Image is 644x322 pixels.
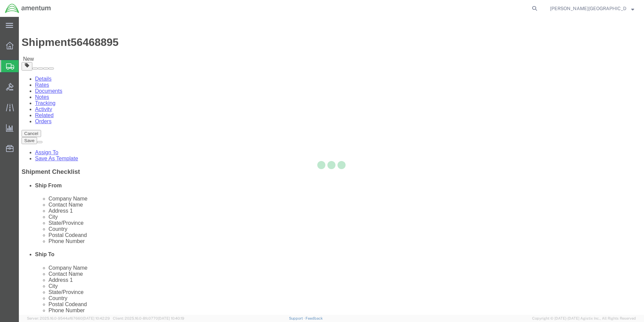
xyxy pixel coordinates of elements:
a: Support [289,316,306,320]
a: Feedback [305,316,323,320]
img: logo [5,3,51,14]
span: Copyright © [DATE]-[DATE] Agistix Inc., All Rights Reserved [532,316,636,321]
button: [PERSON_NAME][GEOGRAPHIC_DATA] [550,4,635,12]
span: [DATE] 10:42:29 [83,316,110,320]
span: Server: 2025.16.0-9544af67660 [27,316,110,320]
span: [DATE] 10:40:19 [158,316,184,320]
span: ROMAN TRUJILLO [550,5,626,12]
span: Client: 2025.16.0-8fc0770 [113,316,184,320]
